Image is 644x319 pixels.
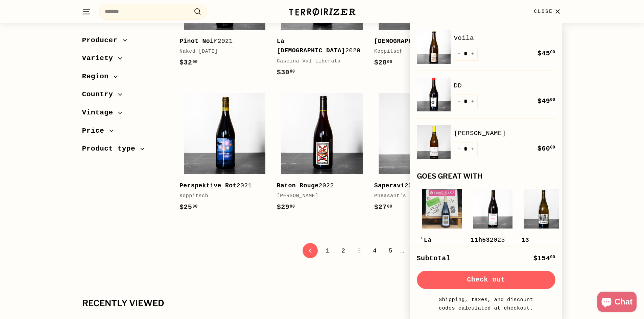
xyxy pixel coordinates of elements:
[387,60,392,64] sup: 00
[180,181,263,191] div: 2021
[369,245,381,257] a: 4
[417,78,451,111] img: DD
[82,53,118,64] span: Variety
[277,181,361,191] div: 2022
[417,125,451,159] img: Marguerite
[471,237,490,243] b: 11h53
[538,50,555,57] span: $45
[454,81,555,91] a: DD
[437,296,535,312] small: Shipping, taxes, and discount codes calculated at checkout.
[522,187,566,292] a: 13 Vents2023[PERSON_NAME]
[534,8,553,15] span: Close
[454,142,464,156] button: Reduce item quantity by one
[417,30,451,64] img: Voila
[337,245,349,257] a: 2
[82,35,123,46] span: Producer
[82,71,114,82] span: Region
[550,145,555,150] sup: 00
[400,248,404,254] span: …
[417,172,555,180] div: Goes great with
[82,299,562,308] div: Recently viewed
[277,182,319,189] b: Baton Rouge
[82,125,110,137] span: Price
[277,57,361,65] div: Cascina Val Liberata
[290,69,295,74] sup: 00
[82,69,169,87] button: Region
[538,97,555,105] span: $49
[533,253,555,264] div: $154
[385,245,397,257] a: 5
[192,60,197,64] sup: 00
[550,98,555,102] sup: 00
[550,255,555,260] sup: 00
[471,235,508,245] div: 2023
[180,203,198,211] span: $25
[277,36,361,56] div: 2020
[387,204,392,209] sup: 00
[374,203,392,211] span: $27
[82,143,141,155] span: Product type
[468,142,478,156] button: Increase item quantity by one
[180,36,263,46] div: 2021
[550,50,555,55] sup: 00
[277,69,295,76] span: $30
[417,271,555,289] button: Check out
[180,192,263,200] div: Koppitsch
[321,245,333,257] a: 1
[277,203,295,211] span: $29
[277,38,345,54] b: La [DEMOGRAPHIC_DATA]
[408,245,420,257] a: 8
[374,59,392,67] span: $28
[82,107,118,118] span: Vintage
[374,182,405,189] b: Saperavi
[468,47,478,61] button: Increase item quantity by one
[471,187,515,282] a: 11h532023Domaine des Grottes
[82,87,169,106] button: Country
[277,192,361,200] div: [PERSON_NAME]
[290,204,295,209] sup: 00
[82,124,169,142] button: Price
[374,192,458,200] div: Pheasant's Tears
[353,245,365,257] span: 3
[82,89,118,101] span: Country
[538,145,555,153] span: $60
[454,47,464,61] button: Reduce item quantity by one
[277,88,367,219] a: Baton Rouge2022[PERSON_NAME]
[82,33,169,51] button: Producer
[180,48,263,56] div: Naked [DATE]
[454,128,555,138] a: [PERSON_NAME]
[82,142,169,160] button: Product type
[522,235,559,255] div: 2023
[374,181,458,191] div: 2023
[468,95,478,108] button: Increase item quantity by one
[530,2,566,22] button: Close
[82,105,169,124] button: Vintage
[454,33,555,43] a: Voila
[192,204,197,209] sup: 00
[374,38,443,45] b: [DEMOGRAPHIC_DATA]
[180,59,198,67] span: $32
[180,38,218,45] b: Pinot Noir
[374,36,458,46] div: 2023
[374,48,458,56] div: Koppitsch
[417,253,451,264] div: Subtotal
[82,51,169,70] button: Variety
[180,88,270,219] a: Perspektive Rot2021Koppitsch
[374,88,465,219] a: Saperavi2023Pheasant's Tears
[522,237,541,253] b: 13 Vents
[454,95,464,108] button: Reduce item quantity by one
[595,292,639,314] inbox-online-store-chat: Shopify online store chat
[180,182,237,189] b: Perspektive Rot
